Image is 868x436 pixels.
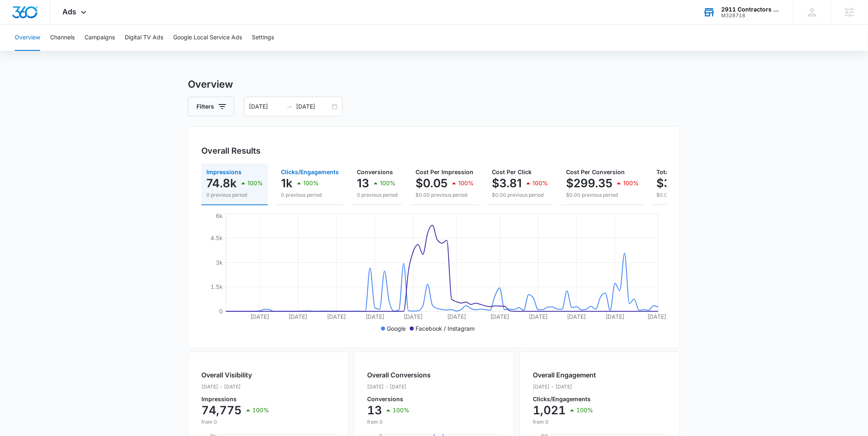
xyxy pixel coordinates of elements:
tspan: 3k [216,259,223,266]
tspan: [DATE] [529,313,548,320]
tspan: [DATE] [404,313,423,320]
p: Impressions [201,396,269,402]
p: 100% [623,180,639,186]
p: Clicks/Engagements [533,396,596,402]
p: 100% [252,407,269,413]
h2: Overall Conversions [367,370,431,380]
div: Domain Overview [31,48,73,54]
span: Impressions [206,168,242,175]
p: 0 previous period [357,191,397,199]
p: Facebook / Instagram [416,324,475,333]
div: account id [722,13,781,18]
button: Filters [188,97,234,116]
p: 100% [458,180,474,186]
p: [DATE] - [DATE] [533,383,596,391]
p: 100% [247,180,263,186]
p: $0.00 previous period [416,191,474,199]
p: $299.35 [566,177,612,190]
p: $0.00 previous period [657,191,738,199]
p: 74,775 [201,404,242,417]
p: 13 [367,404,382,417]
div: account name [722,6,781,13]
tspan: 1.5k [210,283,223,290]
span: Ads [63,7,77,16]
div: v 4.0.25 [23,13,40,20]
span: Total Spend [657,168,690,175]
p: Google [387,324,406,333]
p: from 0 [533,418,596,426]
button: Campaigns [85,25,115,51]
p: 100% [576,407,593,413]
span: swap-right [286,103,293,110]
p: $0.00 previous period [492,191,548,199]
h3: Overview [188,77,680,92]
tspan: [DATE] [289,313,308,320]
p: $3.81 [492,177,522,190]
tspan: [DATE] [606,313,625,320]
tspan: 0 [219,308,223,315]
p: 13 [357,177,369,190]
span: Cost Per Impression [416,168,473,175]
button: Digital TV Ads [125,25,163,51]
p: $0.05 [416,177,448,190]
tspan: [DATE] [365,313,384,320]
button: Overview [15,25,40,51]
img: website_grey.svg [13,21,20,28]
button: Google Local Service Ads [173,25,242,51]
p: 1k [281,177,292,190]
tspan: [DATE] [447,313,466,320]
p: from 0 [201,418,269,426]
input: Start date [249,102,283,111]
span: Clicks/Engagements [281,168,339,175]
button: Settings [252,25,274,51]
p: $3,891.60 [657,177,712,190]
img: tab_domain_overview_orange.svg [22,48,29,54]
span: to [286,103,293,110]
tspan: [DATE] [250,313,269,320]
p: 100% [393,407,409,413]
img: tab_keywords_by_traffic_grey.svg [82,48,88,54]
span: Conversions [357,168,393,175]
p: 0 previous period [206,191,263,199]
p: 100% [532,180,548,186]
div: Keywords by Traffic [91,48,138,54]
p: [DATE] - [DATE] [367,383,431,391]
h2: Overall Visibility [201,370,269,380]
button: Channels [50,25,75,51]
tspan: [DATE] [327,313,346,320]
tspan: 6k [216,212,223,219]
h3: Overall Results [201,145,260,157]
p: [DATE] - [DATE] [201,383,269,391]
tspan: [DATE] [647,313,666,320]
h2: Overall Engagement [533,370,596,380]
p: 0 previous period [281,191,339,199]
p: Conversions [367,396,431,402]
img: logo_orange.svg [13,13,20,20]
p: 100% [380,180,395,186]
p: 100% [303,180,319,186]
tspan: [DATE] [567,313,586,320]
div: Domain: [DOMAIN_NAME] [21,21,90,28]
p: from 0 [367,418,431,426]
span: Cost Per Click [492,168,532,175]
input: End date [296,102,330,111]
p: 1,021 [533,404,566,417]
p: 74.8k [206,177,237,190]
tspan: 4.5k [210,234,223,241]
tspan: [DATE] [491,313,509,320]
p: $0.00 previous period [566,191,639,199]
span: Cost Per Conversion [566,168,625,175]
